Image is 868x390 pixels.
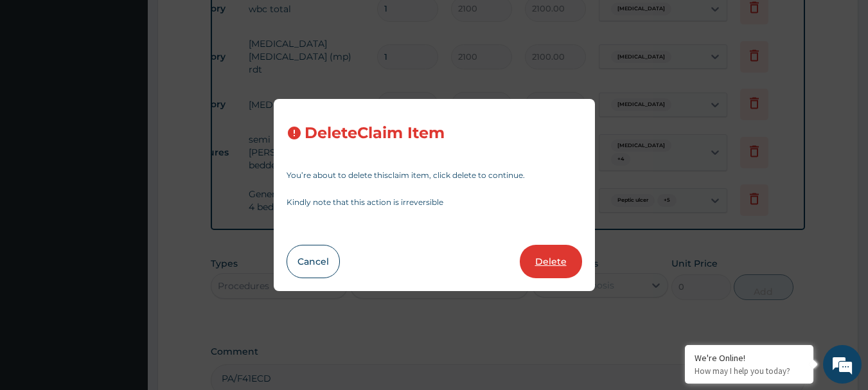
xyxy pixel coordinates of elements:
[211,6,242,37] div: Minimize live chat window
[695,352,804,364] div: We're Online!
[287,199,582,206] p: Kindly note that this action is irreversible
[67,72,216,89] div: Chat with us now
[6,256,245,301] textarea: Type your message and hit 'Enter'
[695,366,804,377] p: How may I help you today?
[24,64,52,96] img: d_794563401_company_1708531726252_794563401
[287,245,340,278] button: Cancel
[520,245,582,278] button: Delete
[75,114,177,244] span: We're online!
[287,172,582,179] p: You’re about to delete this claim item , click delete to continue.
[305,125,445,142] h3: Delete Claim Item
